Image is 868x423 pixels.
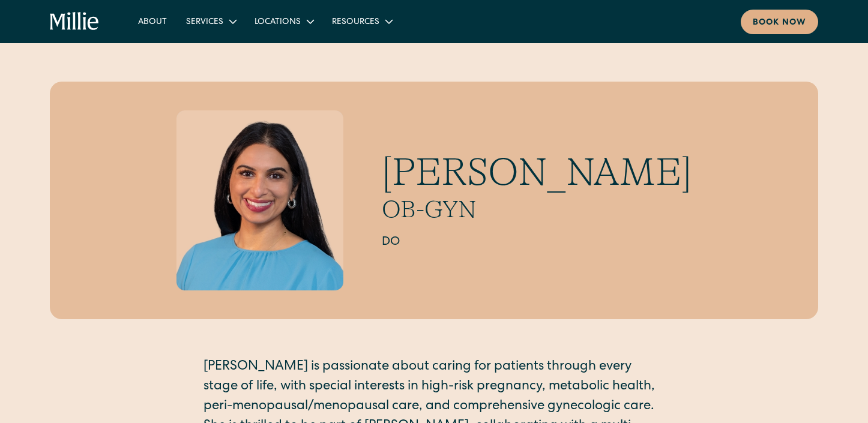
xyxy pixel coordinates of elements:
div: Book now [753,17,806,29]
div: Resources [322,11,401,31]
a: About [128,11,176,31]
div: Locations [245,11,322,31]
div: Services [176,11,245,31]
div: Locations [255,16,301,29]
div: Resources [332,16,379,29]
h1: [PERSON_NAME] [382,149,692,196]
h2: OB-GYN [382,195,692,224]
div: Services [186,16,223,29]
h2: DO [382,233,692,251]
a: home [50,12,100,31]
p: [PERSON_NAME] is passionate about caring for patients through every stage of life, with special i... [203,358,665,417]
a: Book now [741,10,818,34]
